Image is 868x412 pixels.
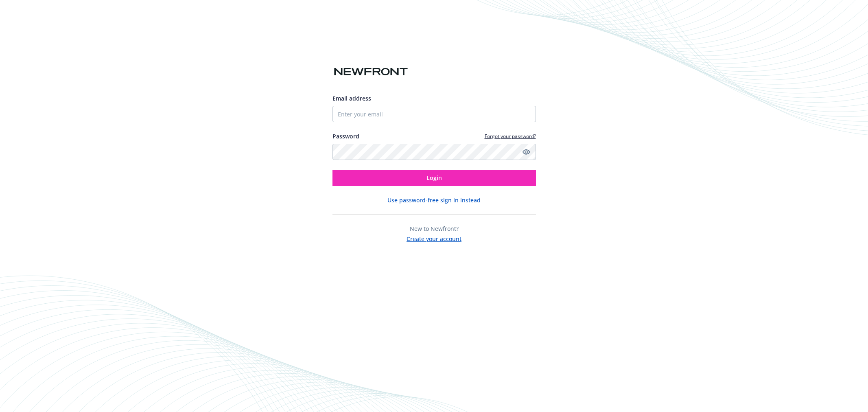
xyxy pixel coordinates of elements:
[407,233,461,243] button: Create your account
[332,94,371,102] span: Email address
[332,170,536,186] button: Login
[332,65,409,79] img: Newfront logo
[485,133,536,140] a: Forgot your password?
[387,196,481,204] button: Use password-free sign in instead
[332,132,359,140] label: Password
[521,147,531,157] a: Show password
[410,225,459,232] span: New to Newfront?
[332,144,536,160] input: Enter your password
[426,174,442,182] span: Login
[332,106,536,122] input: Enter your email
